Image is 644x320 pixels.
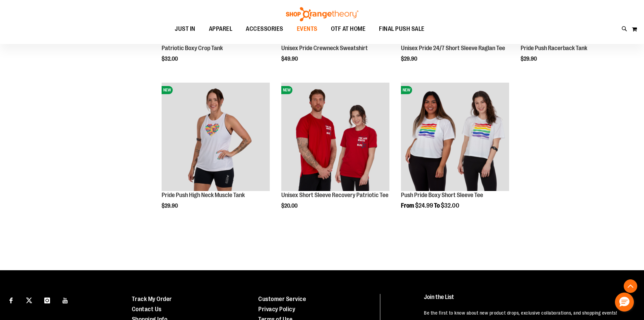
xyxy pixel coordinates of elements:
[41,294,53,306] a: Visit our Instagram page
[401,202,414,209] span: From
[285,7,359,21] img: Shop Orangetheory
[379,21,425,37] span: FINAL PUSH SALE
[331,21,366,37] span: OTF AT HOME
[521,56,538,62] span: $29.90
[162,203,179,209] span: $29.90
[158,79,273,226] div: product
[23,294,35,306] a: Visit our X page
[441,202,459,209] span: $32.00
[401,83,509,191] img: Product image for Push Pride Boxy Short Sleeve Tee
[424,294,628,306] h4: Join the List
[239,21,290,37] a: ACCESSORIES
[398,79,512,226] div: product
[162,83,270,191] img: Pride Push High Neck Muscle Tank
[281,83,389,192] a: Product image for Unisex Short Sleeve Recovery Patriotic TeeNEW
[202,21,239,37] a: APPAREL
[415,202,433,209] span: $24.99
[26,297,32,303] img: Twitter
[132,306,162,313] a: Contact Us
[624,279,637,293] button: Back To Top
[59,294,71,306] a: Visit our Youtube page
[401,45,505,51] a: Unisex Pride 24/7 Short Sleeve Raglan Tee
[258,296,306,302] a: Customer Service
[424,310,628,316] p: Be the first to know about new product drops, exclusive collaborations, and shopping events!
[162,192,245,198] a: Pride Push High Neck Muscle Tank
[297,21,317,37] span: EVENTS
[281,56,299,62] span: $49.90
[278,79,393,226] div: product
[162,83,270,192] a: Pride Push High Neck Muscle TankNEW
[281,83,389,191] img: Product image for Unisex Short Sleeve Recovery Patriotic Tee
[5,294,17,306] a: Visit our Facebook page
[168,21,202,37] a: JUST IN
[401,83,509,192] a: Product image for Push Pride Boxy Short Sleeve TeeNEW
[372,21,431,37] a: FINAL PUSH SALE
[401,86,412,94] span: NEW
[162,45,223,51] a: Patriotic Boxy Crop Tank
[281,86,292,94] span: NEW
[175,21,195,37] span: JUST IN
[281,203,299,209] span: $20.00
[401,192,483,198] a: Push Pride Boxy Short Sleeve Tee
[246,21,283,37] span: ACCESSORIES
[281,192,388,198] a: Unisex Short Sleeve Recovery Patriotic Tee
[290,21,324,37] a: EVENTS
[521,45,587,51] a: Pride Push Racerback Tank
[162,56,179,62] span: $32.00
[162,86,173,94] span: NEW
[258,306,295,313] a: Privacy Policy
[434,202,440,209] span: To
[281,45,368,51] a: Unisex Pride Crewneck Sweatshirt
[401,56,418,62] span: $29.90
[209,21,233,37] span: APPAREL
[132,296,172,302] a: Track My Order
[324,21,373,37] a: OTF AT HOME
[615,293,634,312] button: Hello, have a question? Let’s chat.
